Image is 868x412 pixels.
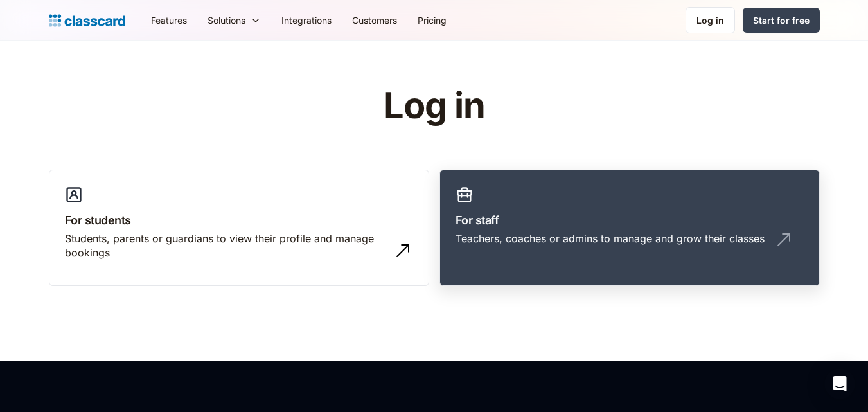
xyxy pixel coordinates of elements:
[271,6,342,35] a: Integrations
[49,12,125,30] a: Logo
[230,86,638,126] h1: Log in
[407,6,457,35] a: Pricing
[686,7,735,33] a: Log in
[456,211,804,229] h3: For staff
[141,6,197,35] a: Features
[65,231,387,260] div: Students, parents or guardians to view their profile and manage bookings
[342,6,407,35] a: Customers
[696,13,724,27] div: Log in
[824,368,855,399] div: Open Intercom Messenger
[49,170,429,287] a: For studentsStudents, parents or guardians to view their profile and manage bookings
[439,170,820,287] a: For staffTeachers, coaches or admins to manage and grow their classes
[456,231,765,246] div: Teachers, coaches or admins to manage and grow their classes
[65,211,413,229] h3: For students
[197,6,271,35] div: Solutions
[753,13,810,27] div: Start for free
[208,13,245,27] div: Solutions
[743,8,820,33] a: Start for free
